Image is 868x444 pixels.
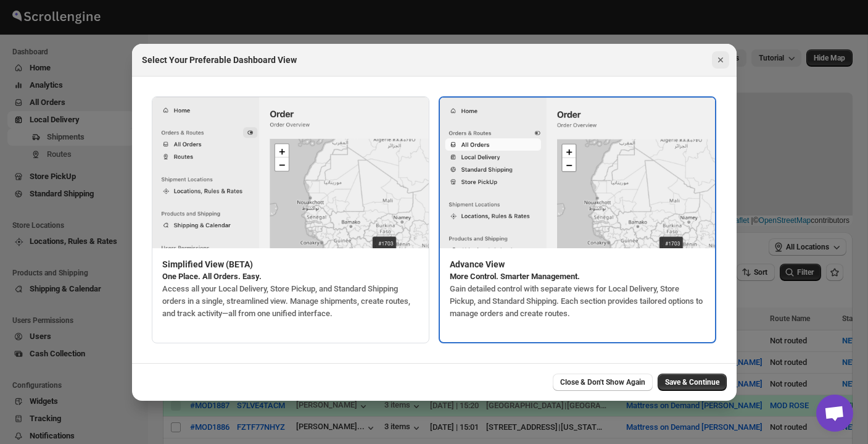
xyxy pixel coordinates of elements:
[816,395,853,432] a: Open chat
[658,374,727,391] button: Save & Continue
[712,51,729,69] button: Close
[440,98,715,249] img: legacy
[553,374,653,391] button: Close & Don't Show Again
[450,258,705,270] p: Advance View
[162,270,419,283] p: One Place. All Orders. Easy.
[665,377,719,387] span: Save & Continue
[152,97,429,248] img: simplified
[450,270,705,283] p: More Control. Smarter Management.
[162,283,419,320] p: Access all your Local Delivery, Store Pickup, and Standard Shipping orders in a single, streamlin...
[450,283,705,320] p: Gain detailed control with separate views for Local Delivery, Store Pickup, and Standard Shipping...
[162,258,419,270] p: Simplified View (BETA)
[560,377,645,387] span: Close & Don't Show Again
[142,54,297,66] h2: Select Your Preferable Dashboard View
